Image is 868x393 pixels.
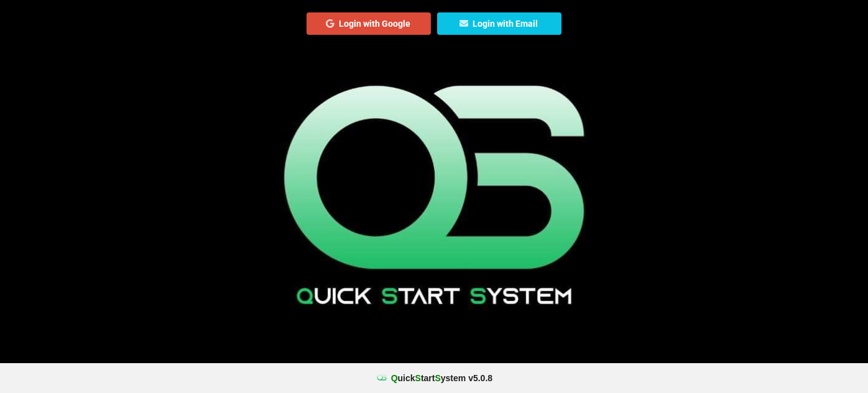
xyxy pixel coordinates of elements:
b: uick tart ystem v 5.0.8 [391,372,492,384]
img: favicon.ico [376,372,388,384]
span: S [435,373,440,383]
span: Q [391,373,398,383]
button: Login with Email [437,12,561,35]
span: S [415,373,421,383]
button: Login with Google [307,12,431,35]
